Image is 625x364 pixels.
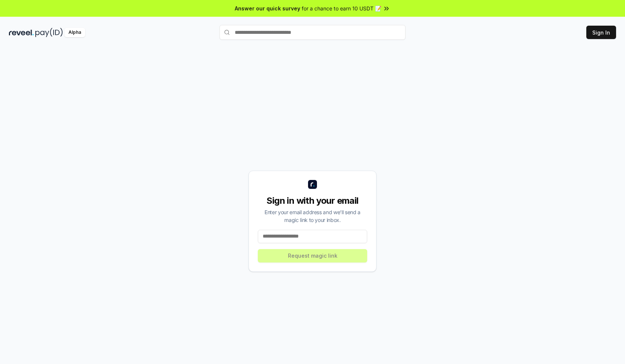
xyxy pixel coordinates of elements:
[258,195,367,207] div: Sign in with your email
[64,28,85,37] div: Alpha
[308,180,317,189] img: logo_small
[35,28,63,37] img: pay_id
[258,208,367,224] div: Enter your email address and we’ll send a magic link to your inbox.
[586,26,616,39] button: Sign In
[302,4,381,12] span: for a chance to earn 10 USDT 📝
[235,4,300,12] span: Answer our quick survey
[9,28,34,37] img: reveel_dark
